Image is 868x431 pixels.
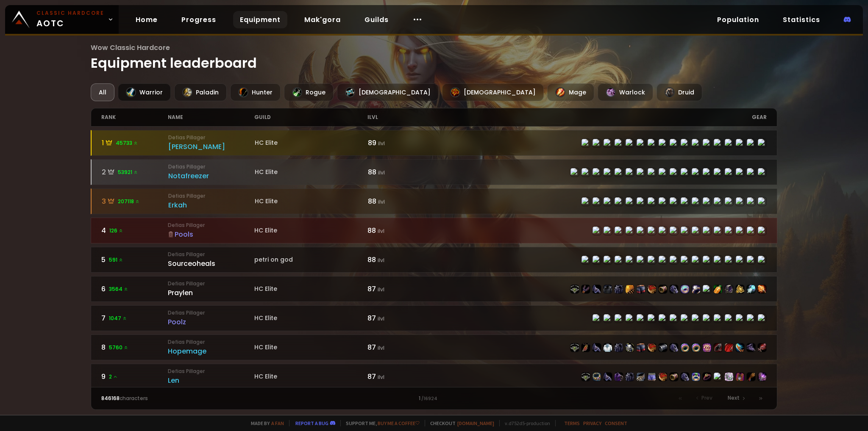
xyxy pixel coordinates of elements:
img: item-22499 [593,343,601,352]
a: Progress [175,11,223,28]
span: 53921 [118,169,138,176]
img: item-22497 [637,343,645,352]
a: Population [710,11,766,28]
img: item-22519 [659,285,667,293]
small: / 16924 [421,395,437,402]
img: item-22501 [681,373,689,381]
div: [DEMOGRAPHIC_DATA] [337,83,439,101]
div: Paladin [174,83,227,101]
div: 9 [101,371,168,382]
div: Mage [547,83,594,101]
span: Wow Classic Hardcore [91,42,777,53]
img: item-22731 [725,343,733,352]
div: HC Elite [254,343,367,352]
img: item-23001 [703,343,711,352]
div: Poolz [168,317,254,327]
a: Guilds [358,11,395,28]
small: ilvl [378,198,385,205]
span: Support me, [340,420,420,426]
img: item-19379 [714,343,722,352]
img: item-22513 [637,285,645,293]
img: item-4335 [615,373,623,381]
span: 126 [109,227,123,235]
small: ilvl [378,227,384,235]
img: item-22589 [747,373,755,381]
div: HC Elite [255,197,368,206]
a: Home [129,11,164,28]
img: item-22730 [626,343,634,352]
div: 87 [367,342,434,353]
div: Praylen [168,287,254,298]
div: 5 [101,254,168,265]
img: item-22518 [626,285,634,293]
small: Defias Pillager [168,280,254,287]
div: gear [434,108,767,126]
a: 145733 Defias Pillager[PERSON_NAME]HC Elite89 ilvlitem-22498item-23057item-22499item-4335item-224... [91,130,777,156]
small: ilvl [378,140,385,147]
div: guild [254,108,367,126]
span: AOTC [36,9,104,30]
div: Hopemage [168,346,254,356]
a: 71047 Defias PillagerPoolzHC Elite87 ilvlitem-22506item-22943item-22507item-22504item-22510item-2... [91,305,777,331]
div: 88 [368,167,434,177]
div: 88 [368,196,434,207]
a: 3207118 Defias PillagerErkahHC Elite88 ilvlitem-22498item-23057item-22983item-17723item-22496item... [91,188,777,214]
a: Statistics [776,11,827,28]
small: Defias Pillager [168,251,254,258]
span: 1047 [109,315,127,322]
div: Warrior [118,83,171,101]
img: item-22499 [604,373,612,381]
div: petri on god [254,255,367,264]
small: ilvl [378,169,385,176]
div: Pools [168,229,254,240]
div: Druid [657,83,702,101]
img: item-22517 [670,285,678,293]
img: item-22821 [758,373,766,381]
img: item-21712 [581,285,590,293]
img: item-22942 [736,285,744,293]
img: item-21608 [581,343,590,352]
a: Mak'gora [298,11,348,28]
div: [PERSON_NAME] [168,141,255,152]
a: 92Defias PillagerLenHC Elite87 ilvlitem-22498item-23057item-22499item-4335item-22496item-22502ite... [91,364,777,390]
a: 5591 Defias PillagerSourceohealspetri on god88 ilvlitem-22514item-21712item-22515item-4336item-22... [91,247,777,273]
div: 87 [367,313,434,323]
span: 3564 [109,285,128,293]
img: item-22496 [626,373,634,381]
small: ilvl [378,344,384,351]
img: item-23048 [747,285,755,293]
span: 45733 [116,139,138,147]
small: ilvl [378,315,384,322]
a: 85760 Defias PillagerHopemageHC Elite87 ilvlitem-22498item-21608item-22499item-6795item-22496item... [91,334,777,360]
div: 88 [367,225,434,236]
div: HC Elite [255,138,368,147]
img: item-22498 [581,373,590,381]
div: Warlock [598,83,653,101]
a: Privacy [583,420,601,426]
img: item-22502 [637,373,645,381]
div: Hunter [230,83,281,101]
img: item-23025 [692,343,700,352]
small: Defias Pillager [168,134,255,141]
img: item-22807 [736,343,744,352]
small: Classic Hardcore [36,9,104,17]
div: name [168,108,254,126]
div: 7 [101,313,168,323]
img: item-23062 [692,373,700,381]
small: ilvl [378,373,384,381]
a: Buy me a coffee [378,420,420,426]
div: 8 [101,342,168,353]
img: item-19382 [692,285,700,293]
img: item-22514 [570,285,579,293]
div: Sourceoheals [168,258,254,269]
div: 1 [102,138,168,148]
img: item-6795 [604,343,612,352]
img: item-23207 [725,373,733,381]
small: Defias Pillager [168,221,254,229]
span: Next [728,394,740,402]
div: 4 [101,225,168,236]
span: 5760 [109,344,128,351]
div: HC Elite [254,314,367,323]
img: item-22503 [670,373,678,381]
small: Defias Pillager [168,163,255,171]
